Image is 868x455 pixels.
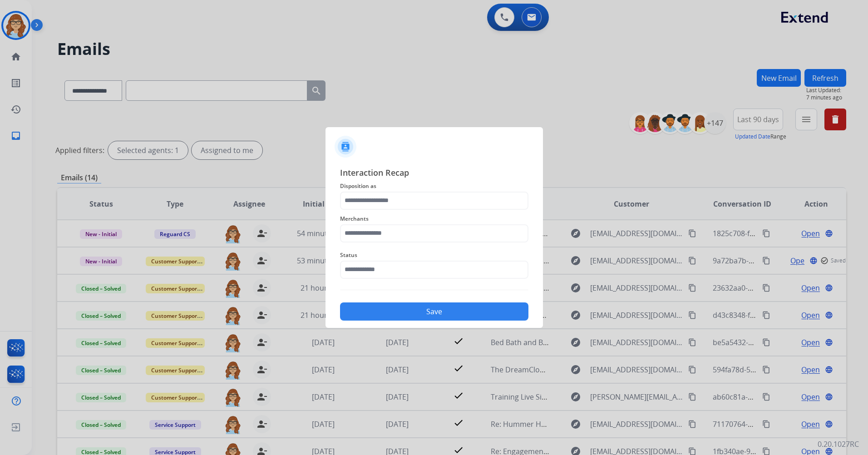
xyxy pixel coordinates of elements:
[340,181,528,192] span: Disposition as
[340,302,528,321] button: Save
[340,290,528,290] img: contact-recap-line.svg
[335,136,356,158] img: contactIcon
[340,250,528,261] span: Status
[818,439,859,450] p: 0.20.1027RC
[340,166,528,181] span: Interaction Recap
[340,213,528,224] span: Merchants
